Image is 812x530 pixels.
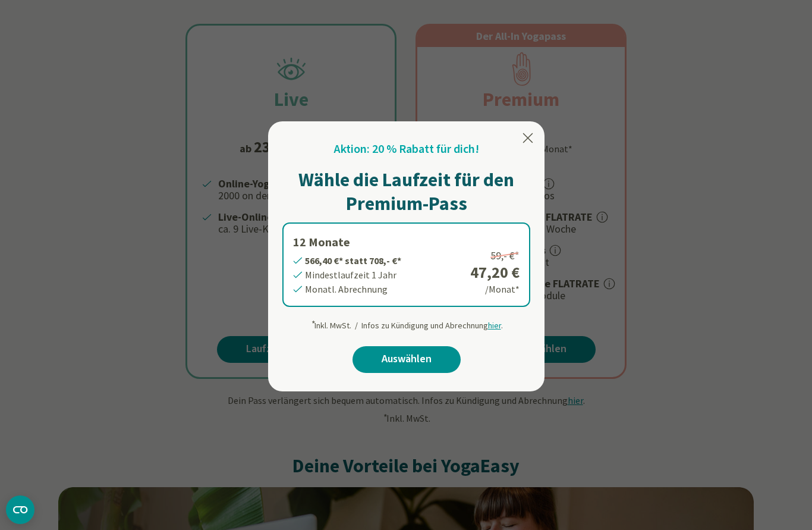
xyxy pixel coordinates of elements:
div: Inkl. MwSt. / Infos zu Kündigung und Abrechnung . [310,314,503,332]
h2: Aktion: 20 % Rabatt für dich! [334,140,479,158]
button: CMP-Widget öffnen [6,495,34,524]
h1: Wähle die Laufzeit für den Premium-Pass [282,168,530,215]
span: hier [488,320,501,331]
a: Auswählen [353,346,461,373]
